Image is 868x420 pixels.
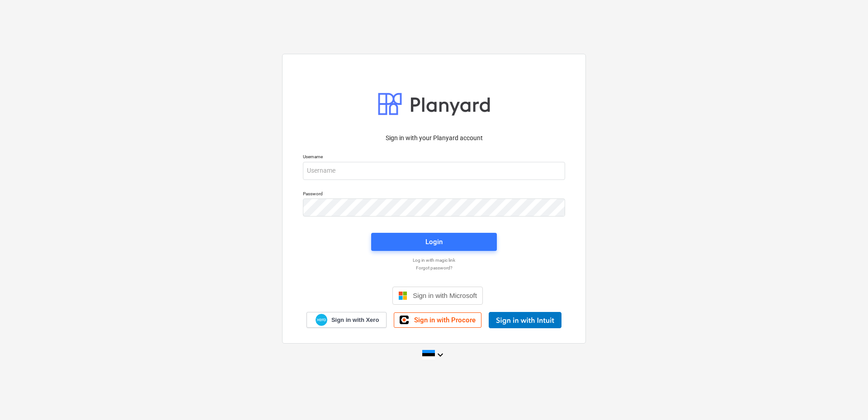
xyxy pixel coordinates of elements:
[413,292,477,299] span: Sign in with Microsoft
[303,162,565,180] input: Username
[303,191,565,198] p: Password
[398,291,407,300] img: Microsoft logo
[425,236,443,248] div: Login
[298,265,570,271] a: Forgot password?
[303,154,565,161] p: Username
[316,314,327,326] img: Xero logo
[307,312,387,328] a: Sign in with Xero
[435,349,446,360] i: keyboard_arrow_down
[414,316,476,324] span: Sign in with Procore
[394,312,481,328] a: Sign in with Procore
[331,316,379,324] span: Sign in with Xero
[303,133,565,143] p: Sign in with your Planyard account
[298,257,570,263] a: Log in with magic link
[371,233,497,251] button: Login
